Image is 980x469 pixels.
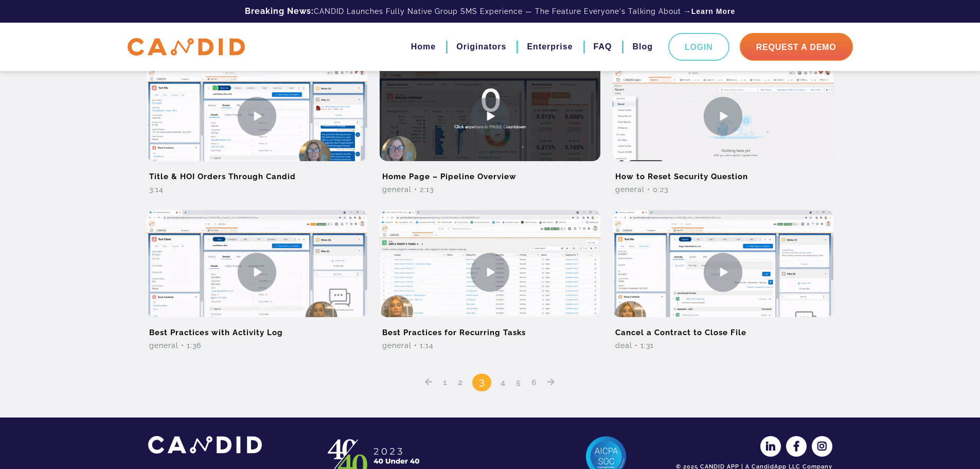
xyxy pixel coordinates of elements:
a: Learn More [691,6,735,16]
img: CANDID APP [148,436,262,453]
h2: Best Practices with Activity Log [147,317,367,340]
div: General • 0:23 [613,184,833,195]
a: 2 [454,377,467,387]
a: Login [668,33,729,61]
b: Breaking News: [245,6,314,16]
a: Blog [632,38,653,56]
a: Enterprise [527,38,573,56]
div: General • 1:36 [147,340,367,351]
a: 1 [439,377,451,387]
h2: How to Reset Security Question [613,161,833,184]
img: Title & HOI Orders Through Candid Video [147,54,367,178]
a: Home [411,38,436,56]
div: General • 2:13 [380,184,600,195]
div: 3:14 [147,184,367,195]
h2: Cancel a Contract to Close File [613,317,833,340]
img: Best Practices for Recurring Tasks Video [380,210,600,334]
img: How to Reset Security Question Video [613,54,833,178]
a: FAQ [594,38,612,56]
a: 4 [497,377,509,387]
div: Deal • 1:31 [613,340,833,351]
a: 6 [528,377,541,387]
img: Cancel a Contract to Close File Video [613,210,833,334]
img: CANDID APP [128,38,245,56]
div: General • 1:14 [380,340,600,351]
span: 3 [472,374,491,391]
img: Best Practices with Activity Log Video [147,210,367,334]
h2: Title & HOI Orders Through Candid [147,161,367,184]
h2: Best Practices for Recurring Tasks [380,317,600,340]
h2: Home Page – Pipeline Overview [380,161,600,184]
a: 5 [512,377,525,387]
a: Originators [456,38,506,56]
img: Home Page – Pipeline Overview Video [380,54,600,178]
a: Request A Demo [740,33,853,61]
nav: Posts pagination [140,358,840,392]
